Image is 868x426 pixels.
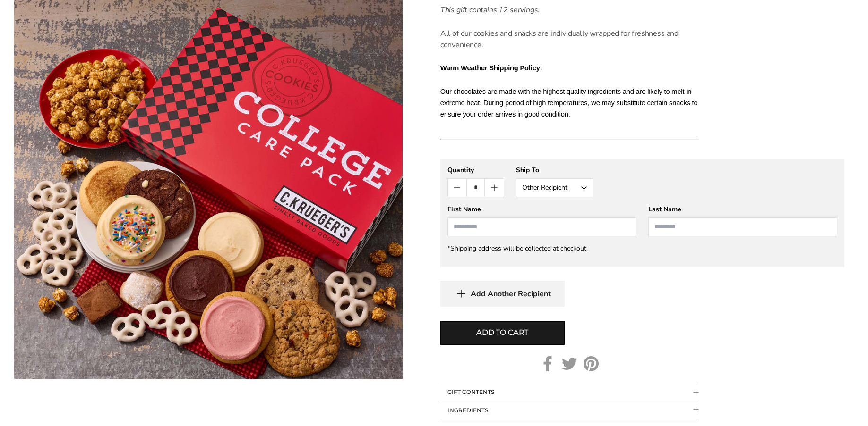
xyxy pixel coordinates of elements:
[447,217,636,236] input: First Name
[448,179,466,197] button: Count minus
[584,356,599,371] a: Pinterest
[440,159,844,267] gfm-form: New recipient
[471,289,551,299] span: Add Another Recipient
[440,321,565,345] button: Add to cart
[562,356,577,371] a: Twitter
[440,28,699,50] p: All of our cookies and snacks are individually wrapped for freshness and convenience.
[516,178,593,197] button: Other Recipient
[440,64,542,72] span: Warm Weather Shipping Policy:
[440,401,699,419] button: Collapsible block button
[516,166,593,175] div: Ship To
[485,179,503,197] button: Count plus
[648,205,837,214] div: Last Name
[440,5,540,15] em: This gift contains 12 servings.
[8,390,98,418] iframe: Sign Up via Text for Offers
[466,179,485,197] input: Quantity
[648,217,837,236] input: Last Name
[440,88,698,118] span: Our chocolates are made with the highest quality ingredients and are likely to melt in extreme he...
[540,356,555,371] a: Facebook
[440,281,565,307] button: Add Another Recipient
[447,166,504,175] div: Quantity
[440,383,699,401] button: Collapsible block button
[447,205,636,214] div: First Name
[447,244,837,253] div: *Shipping address will be collected at checkout
[476,327,528,338] span: Add to cart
